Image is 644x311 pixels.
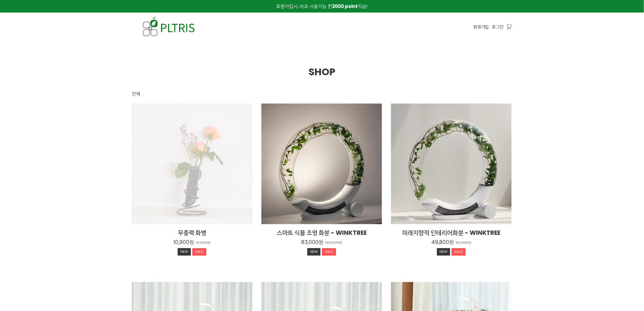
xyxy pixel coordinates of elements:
[473,23,489,30] a: 회원가입
[456,241,471,245] p: 83,000원
[132,228,252,237] h2: 무중력 화병
[192,248,206,256] div: SALE
[132,228,252,257] a: 무중력 화병 10,900원 15,000원 NEWSALE
[261,228,382,237] h2: 스마트 식물 조명 화분 - WINKTREE
[332,3,358,9] strong: 2000 point
[178,248,191,256] div: NEW
[301,239,323,246] p: 83,000원
[322,248,336,256] div: SALE
[132,90,140,97] div: 전체
[196,241,211,245] p: 15,000원
[309,65,335,79] span: SHOP
[391,228,512,237] h2: 미래지향적 인테리어화분 - WINKTREE
[277,3,368,9] span: 회원가입시, 바로 사용가능 한 지급!
[437,248,450,256] div: NEW
[173,239,194,246] p: 10,900원
[452,248,466,256] div: SALE
[391,228,512,257] a: 미래지향적 인테리어화분 - WINKTREE 49,800원 83,000원 NEWSALE
[261,228,382,257] a: 스마트 식물 조명 화분 - WINKTREE 83,000원 160,000원 NEWSALE
[307,248,321,256] div: NEW
[325,241,342,245] p: 160,000원
[431,239,454,246] p: 49,800원
[492,23,504,30] a: 로그인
